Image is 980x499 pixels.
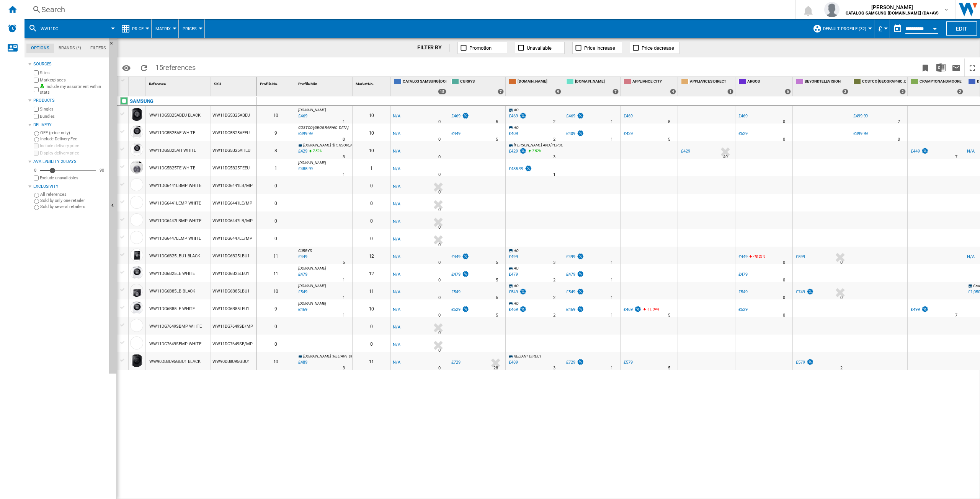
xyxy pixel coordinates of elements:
[40,198,106,203] label: Sold by only one retailer
[33,122,106,128] div: Delivery
[524,165,532,172] img: promotionV3.png
[438,118,441,126] div: Delivery Time : 0 day
[450,359,461,366] div: £729
[747,79,791,85] span: ARGOS
[155,26,171,31] span: Matrix
[343,118,345,126] div: Delivery Time : 1 day
[212,77,256,89] div: Sort None
[565,253,584,261] div: £499
[130,97,154,106] div: Click to filter on that brand
[132,26,144,31] span: Price
[910,148,929,155] div: £449
[130,77,145,89] div: Sort None
[450,271,469,278] div: £479
[519,112,527,119] img: promotionV3.png
[34,176,39,180] input: Display delivery price
[795,288,814,296] div: £749
[451,272,461,277] div: £479
[566,360,575,365] div: £729
[26,44,54,53] md-tab-item: Options
[354,77,390,89] div: Market No. Sort None
[738,114,748,119] div: £469
[498,89,504,94] div: 7 offers sold by CURRYS
[509,272,518,277] div: £479
[611,118,613,126] div: Delivery Time : 1 day
[34,143,39,148] input: Include delivery price
[312,148,317,157] i: %
[33,159,106,165] div: Availability 20 Days
[805,79,848,85] span: BEYONDTELEVISION
[853,131,868,136] div: £399.99
[936,63,946,72] img: excel-24x24.png
[451,307,461,312] div: £529
[40,77,106,83] label: Marketplaces
[86,44,111,53] md-tab-item: Filters
[183,19,201,38] button: Prices
[514,108,519,112] span: AO
[149,142,196,159] div: WW11DG5B25AH WHITE
[41,4,776,15] div: Search
[155,19,175,38] button: Matrix
[642,45,674,51] span: Price decrease
[668,118,670,126] div: Delivery Time : 5 days
[508,165,532,173] div: £485.99
[946,21,977,36] button: Edit
[566,307,575,312] div: £469
[878,19,886,38] button: £
[584,45,615,51] span: Price increase
[40,84,106,96] label: Include my assortment within stats
[681,149,690,154] div: £429
[566,131,575,136] div: £409
[634,306,642,312] img: promotionV3.png
[577,306,584,312] img: promotionV3.png
[354,77,390,89] div: Sort None
[450,253,469,261] div: £449
[8,24,17,33] img: alerts-logo.svg
[794,77,850,96] div: BEYONDTELEVISION 3 offers sold by BEYONDTELEVISION
[119,61,134,75] button: Options
[918,59,933,76] button: Bookmark this report
[622,306,642,314] div: £469
[211,141,256,159] div: WW11DG5B25AHEU
[824,2,840,17] img: profile.jpg
[624,307,633,312] div: £469
[450,288,461,296] div: £549
[450,77,505,96] div: CURRYS 7 offers sold by CURRYS
[632,79,676,85] span: APPLIANCE CITY
[910,306,929,314] div: £499
[622,130,633,138] div: £429
[624,114,633,119] div: £469
[738,272,748,277] div: £479
[813,19,870,38] div: Default profile (32)
[823,19,870,38] button: Default profile (32)
[40,114,106,119] label: Bundles
[34,107,39,112] input: Singles
[519,148,527,154] img: promotionV3.png
[723,153,728,161] div: Delivery Time : 49 days
[965,59,980,76] button: Maximize
[553,153,555,161] div: Delivery Time : 3 days
[900,89,906,94] div: 2 offers sold by COSTCO UK
[508,359,518,366] div: £489
[496,136,498,143] div: Delivery Time : 5 days
[136,59,152,76] button: Reload
[737,306,748,314] div: £529
[40,136,106,142] label: Include Delivery Fee
[149,82,166,86] span: Reference
[898,118,900,126] div: Delivery Time : 7 days
[403,79,446,85] span: CATALOG SAMSUNG [DOMAIN_NAME] (DA+AV)
[508,130,518,138] div: £409
[34,131,39,136] input: OFF (price only)
[508,306,527,314] div: £469
[462,253,469,260] img: promotionV3.png
[612,89,619,94] div: 7 offers sold by AO.COM
[577,359,584,365] img: promotionV3.png
[41,19,66,38] button: ww11dg
[40,84,44,88] img: mysite-bg-18x18.png
[921,148,929,154] img: promotionV3.png
[34,137,39,142] input: Include Delivery Fee
[393,236,400,243] div: N/A
[212,77,256,89] div: SKU Sort None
